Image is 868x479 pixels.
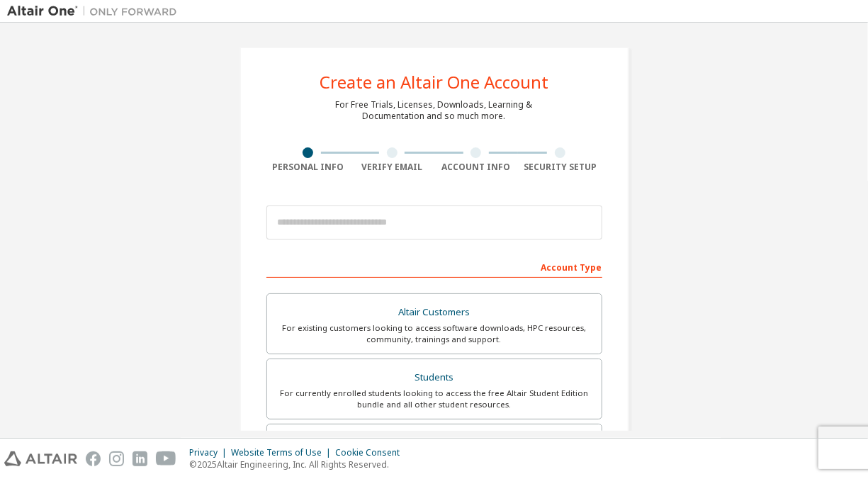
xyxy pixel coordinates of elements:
div: Create an Altair One Account [320,74,548,91]
div: Verify Email [350,162,434,173]
img: altair_logo.svg [4,451,77,466]
div: For currently enrolled students looking to access the free Altair Student Edition bundle and all ... [276,388,593,410]
img: linkedin.svg [133,451,147,466]
div: Personal Info [266,162,351,173]
div: Website Terms of Use [231,447,335,458]
div: For existing customers looking to access software downloads, HPC resources, community, trainings ... [276,322,593,345]
div: Account Type [266,255,602,278]
img: Altair One [7,4,184,18]
div: Account Info [434,162,519,173]
img: instagram.svg [109,451,124,466]
div: For Free Trials, Licenses, Downloads, Learning & Documentation and so much more. [336,99,533,122]
img: facebook.svg [86,451,101,466]
img: youtube.svg [156,451,176,466]
div: Cookie Consent [335,447,408,458]
div: Altair Customers [276,303,593,322]
div: Privacy [189,447,231,458]
div: Students [276,368,593,388]
p: © 2025 Altair Engineering, Inc. All Rights Reserved. [189,458,408,470]
div: Security Setup [518,162,602,173]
